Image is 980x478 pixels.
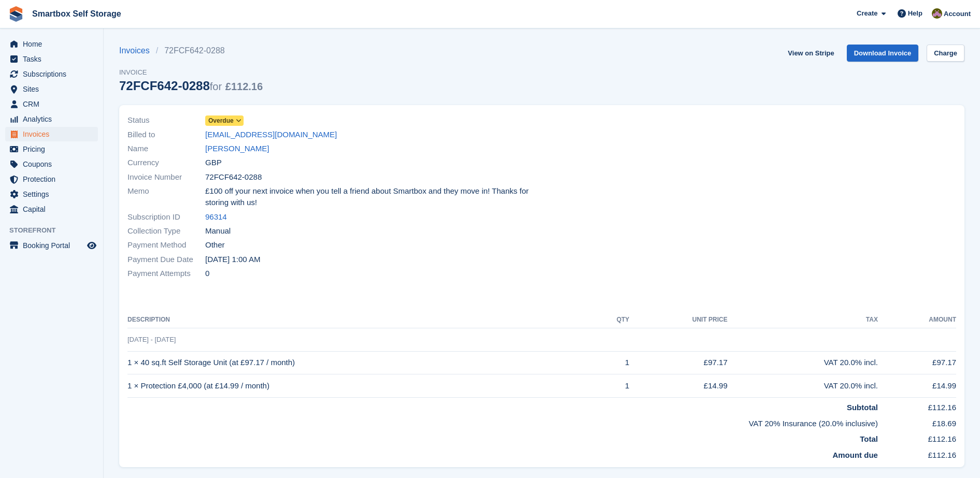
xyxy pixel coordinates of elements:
span: Collection Type [127,225,205,237]
td: £97.17 [878,351,956,374]
span: £112.16 [225,81,263,92]
span: [DATE] - [DATE] [127,336,176,343]
span: Home [23,37,85,51]
span: 0 [205,268,209,280]
span: Invoices [23,127,85,141]
a: menu [5,172,98,186]
a: [EMAIL_ADDRESS][DOMAIN_NAME] [205,129,337,141]
th: Amount [878,312,956,328]
span: 72FCF642-0288 [205,171,262,183]
a: Invoices [119,45,156,57]
th: QTY [594,312,630,328]
span: Other [205,239,225,251]
div: VAT 20.0% incl. [728,380,878,392]
span: Payment Method [127,239,205,251]
span: Invoice Number [127,171,205,183]
a: 96314 [205,211,227,223]
th: Unit Price [629,312,727,328]
span: Create [857,8,877,19]
nav: breadcrumbs [119,45,263,57]
span: Overdue [208,116,234,125]
a: menu [5,67,98,81]
img: Kayleigh Devlin [932,8,942,19]
td: 1 × 40 sq.ft Self Storage Unit (at £97.17 / month) [127,351,594,374]
a: Overdue [205,114,244,126]
span: £100 off your next invoice when you tell a friend about Smartbox and they move in! Thanks for sto... [205,185,536,209]
div: 72FCF642-0288 [119,79,263,93]
a: menu [5,97,98,111]
span: Memo [127,185,205,209]
span: Pricing [23,142,85,156]
span: CRM [23,97,85,111]
td: £14.99 [629,374,727,398]
time: 2025-08-18 00:00:00 UTC [205,254,260,266]
span: Sites [23,82,85,96]
strong: Total [860,434,878,443]
img: stora-icon-8386f47178a22dfd0bd8f6a31ec36ba5ce8667c1dd55bd0f319d3a0aa187defe.svg [8,6,24,22]
td: 1 [594,374,630,398]
span: Storefront [9,225,103,236]
a: menu [5,112,98,126]
span: Billed to [127,129,205,141]
td: VAT 20% Insurance (20.0% inclusive) [127,414,878,430]
span: Invoice [119,67,263,78]
a: menu [5,202,98,216]
span: Name [127,143,205,155]
span: Protection [23,172,85,186]
a: [PERSON_NAME] [205,143,269,155]
strong: Amount due [832,451,878,459]
a: menu [5,52,98,66]
div: VAT 20.0% incl. [728,357,878,369]
th: Tax [728,312,878,328]
span: for [210,81,222,92]
th: Description [127,312,594,328]
span: Subscriptions [23,67,85,81]
a: menu [5,187,98,201]
a: Preview store [86,239,98,252]
span: Settings [23,187,85,201]
strong: Subtotal [847,403,878,412]
td: £112.16 [878,445,956,461]
a: Charge [927,45,964,62]
a: menu [5,157,98,171]
td: 1 [594,351,630,374]
span: Coupons [23,157,85,171]
span: Capital [23,202,85,216]
td: £112.16 [878,398,956,414]
span: Tasks [23,52,85,66]
span: Analytics [23,112,85,126]
a: menu [5,127,98,141]
span: Status [127,114,205,126]
td: £14.99 [878,374,956,398]
td: £18.69 [878,414,956,430]
span: Currency [127,157,205,169]
td: 1 × Protection £4,000 (at £14.99 / month) [127,374,594,398]
a: Smartbox Self Storage [28,5,125,22]
a: menu [5,37,98,51]
td: £112.16 [878,429,956,445]
span: Manual [205,225,231,237]
a: menu [5,82,98,96]
td: £97.17 [629,351,727,374]
span: Account [944,9,971,19]
span: Payment Attempts [127,268,205,280]
a: menu [5,238,98,253]
span: Subscription ID [127,211,205,223]
span: Payment Due Date [127,254,205,266]
span: GBP [205,157,222,169]
a: Download Invoice [847,45,919,62]
a: View on Stripe [784,45,838,62]
span: Help [908,8,922,19]
span: Booking Portal [23,238,85,253]
a: menu [5,142,98,156]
